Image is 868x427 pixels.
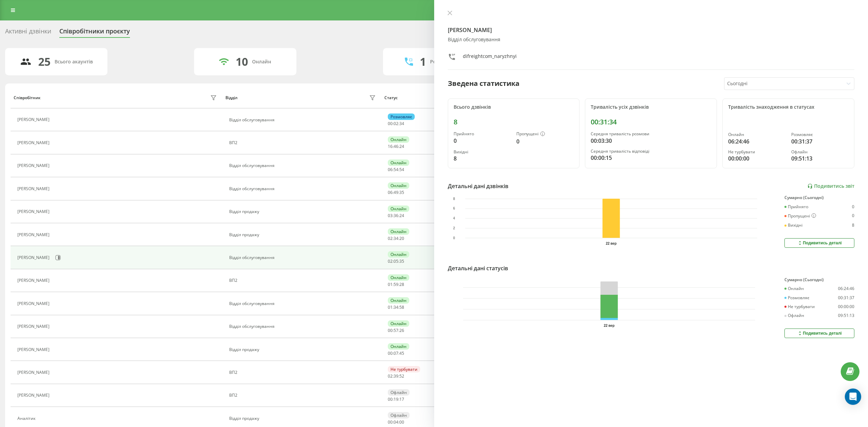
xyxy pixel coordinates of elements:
div: : : [388,259,404,264]
span: 45 [399,350,404,356]
div: Розмовляють [430,59,463,65]
h4: [PERSON_NAME] [448,26,855,34]
div: Прийнято [784,204,808,209]
div: 10 [236,55,248,68]
span: 36 [394,213,398,218]
div: Детальні дані статусів [448,264,508,272]
div: [PERSON_NAME] [17,186,51,191]
text: 0 [453,236,455,240]
div: Активні дзвінки [5,28,51,38]
div: Середня тривалість відповіді [591,149,711,154]
div: Тривалість усіх дзвінків [591,104,711,110]
div: 25 [38,55,50,68]
button: Подивитись деталі [784,238,854,248]
div: 09:51:13 [791,154,849,163]
span: 06 [388,189,393,195]
span: 00 [388,327,393,333]
div: : : [388,351,404,356]
div: [PERSON_NAME] [17,209,51,214]
span: 57 [394,327,398,333]
div: Пропущені [516,132,574,137]
div: Відділ обслуговування [229,301,378,306]
div: Онлайн [388,159,409,166]
span: 58 [399,304,404,310]
div: 06:24:46 [728,137,785,146]
div: Сумарно (Сьогодні) [784,195,854,200]
div: Офлайн [791,150,849,154]
span: 07 [394,350,398,356]
div: 00:31:37 [791,137,849,146]
span: 02 [388,235,393,241]
div: : : [388,305,404,310]
span: 02 [388,373,393,379]
a: Подивитись звіт [807,183,854,189]
div: Онлайн [388,136,409,143]
span: 00 [388,419,393,425]
span: 01 [388,281,393,287]
div: Сумарно (Сьогодні) [784,277,854,282]
div: ВП2 [229,370,378,375]
div: Онлайн [388,343,409,350]
div: 8 [454,154,511,163]
span: 24 [399,143,404,149]
div: Онлайн [252,59,271,65]
div: Середня тривалість розмови [591,132,711,136]
text: 4 [453,216,455,220]
span: 49 [394,189,398,195]
div: 1 [420,55,426,68]
div: Відділ продажу [229,232,378,237]
div: ВП2 [229,393,378,398]
div: Онлайн [388,251,409,258]
div: Прийнято [454,132,511,136]
div: Всього акаунтів [55,59,93,65]
div: Подивитись деталі [797,240,842,246]
span: 39 [394,373,398,379]
div: [PERSON_NAME] [17,232,51,237]
div: 06:24:46 [838,286,854,291]
div: Не турбувати [784,304,815,309]
div: : : [388,236,404,241]
div: Відділ обслуговування [229,118,378,122]
div: 00:00:00 [728,154,785,163]
div: 09:51:13 [838,313,854,318]
div: Open Intercom Messenger [845,388,861,405]
span: 54 [399,167,404,172]
div: Аналітик [17,416,37,421]
div: [PERSON_NAME] [17,324,51,329]
div: Відділ обслуговування [229,163,378,168]
div: [PERSON_NAME] [17,393,51,398]
div: [PERSON_NAME] [17,301,51,306]
span: 19 [394,396,398,402]
div: Онлайн [728,132,785,137]
div: : : [388,374,404,379]
div: [PERSON_NAME] [17,163,51,168]
div: Онлайн [784,286,804,291]
div: 8 [852,223,854,228]
span: 28 [399,281,404,287]
span: 35 [399,189,404,195]
span: 16 [388,143,393,149]
div: difreightcom_naryzhnyi [463,53,517,63]
span: 05 [394,258,398,264]
div: : : [388,167,404,172]
div: 8 [454,118,574,126]
text: 22 вер [606,242,617,245]
span: 34 [394,235,398,241]
div: Всього дзвінків [454,104,574,110]
div: Відділ обслуговування [448,37,855,43]
div: Онлайн [388,297,409,304]
div: : : [388,213,404,218]
div: : : [388,328,404,333]
span: 46 [394,143,398,149]
div: 00:31:34 [591,118,711,126]
div: Детальні дані дзвінків [448,182,509,190]
div: [PERSON_NAME] [17,255,51,260]
div: : : [388,397,404,402]
div: 00:03:30 [591,137,711,145]
span: 00 [399,419,404,425]
span: 01 [388,304,393,310]
span: 34 [394,304,398,310]
span: 02 [388,258,393,264]
div: ВП2 [229,140,378,145]
div: Статус [384,95,398,100]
